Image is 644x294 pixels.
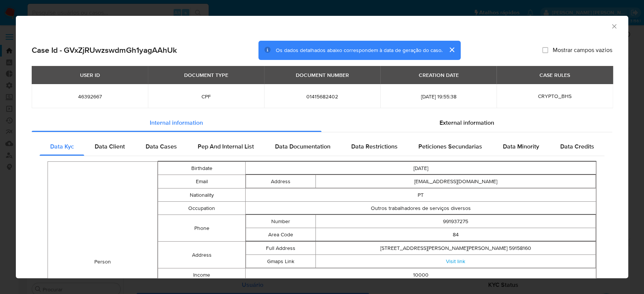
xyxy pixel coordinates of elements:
[32,114,612,132] div: Detailed info
[198,142,254,151] span: Pep And Internal List
[158,202,245,215] td: Occupation
[158,188,245,202] td: Nationality
[316,175,596,188] td: [EMAIL_ADDRESS][DOMAIN_NAME]
[246,175,316,188] td: Address
[316,228,596,241] td: 84
[542,47,548,53] input: Mostrar campos vazios
[16,16,628,278] div: closure-recommendation-modal
[440,118,494,127] span: External information
[180,69,233,81] div: DOCUMENT TYPE
[553,46,612,54] span: Mostrar campos vazios
[273,93,371,100] span: 01415682402
[275,142,330,151] span: Data Documentation
[246,202,596,215] td: Outros trabalhadores de serviços diversos
[389,93,487,100] span: [DATE] 19:55:38
[158,215,245,242] td: Phone
[246,242,316,255] td: Full Address
[610,23,617,29] button: Fechar a janela
[246,215,316,228] td: Number
[146,142,177,151] span: Data Cases
[246,188,596,202] td: PT
[158,162,245,175] td: Birthdate
[414,69,463,81] div: CREATION DATE
[538,92,572,100] span: CRYPTO_BHS
[32,45,177,55] h2: Case Id - GVxZjRUwzswdmGh1yagAAhUk
[50,142,74,151] span: Data Kyc
[157,93,255,100] span: CPF
[316,242,596,255] td: [STREET_ADDRESS][PERSON_NAME][PERSON_NAME] 59158160
[40,138,604,156] div: Detailed internal info
[246,228,316,241] td: Area Code
[443,41,461,59] button: cerrar
[75,69,105,81] div: USER ID
[503,142,539,151] span: Data Minority
[158,175,245,188] td: Email
[560,142,594,151] span: Data Credits
[95,142,125,151] span: Data Client
[246,268,596,282] td: 10000
[291,69,354,81] div: DOCUMENT NUMBER
[158,242,245,268] td: Address
[535,69,575,81] div: CASE RULES
[446,257,465,265] a: Visit link
[246,255,316,268] td: Gmaps Link
[158,268,245,282] td: Income
[246,162,596,175] td: [DATE]
[418,142,482,151] span: Peticiones Secundarias
[316,215,596,228] td: 991937275
[150,118,203,127] span: Internal information
[276,46,443,54] span: Os dados detalhados abaixo correspondem à data de geração do caso.
[351,142,398,151] span: Data Restrictions
[41,93,139,100] span: 46392667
